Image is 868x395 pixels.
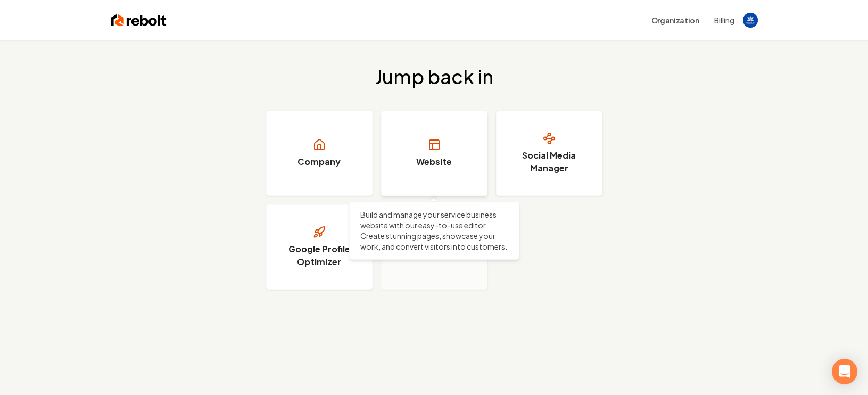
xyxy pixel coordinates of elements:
h3: Company [297,155,341,168]
img: Rebolt Logo [111,13,167,28]
a: Website [381,111,487,196]
a: Google Profile Optimizer [266,204,373,290]
button: Organization [645,11,706,30]
button: Open user button [743,13,758,28]
div: Open Intercom Messenger [832,359,857,384]
a: Company [266,111,373,196]
h2: Jump back in [375,66,493,87]
h3: Social Media Manager [509,149,589,175]
p: Build and manage your service business website with our easy-to-use editor. Create stunning pages... [360,209,508,252]
a: Social Media Manager [496,111,602,196]
button: Billing [714,15,734,26]
h3: Website [416,155,452,168]
h3: Google Profile Optimizer [279,243,359,268]
img: Natalie Pool [743,13,758,28]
